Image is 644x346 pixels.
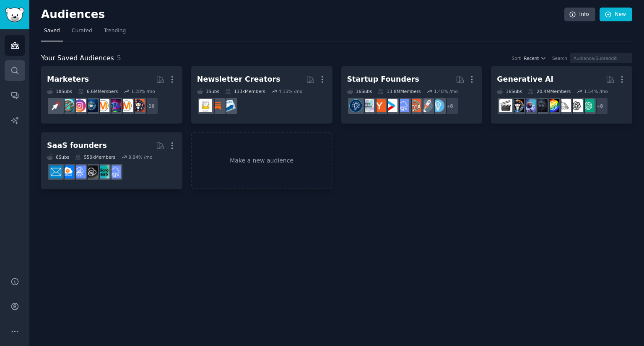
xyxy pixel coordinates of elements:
img: startups [420,99,433,112]
img: aiArt [511,99,524,112]
div: 18 Sub s [47,88,72,94]
img: Entrepreneur [431,99,444,112]
div: 550k Members [75,154,115,160]
img: Emailmarketing [223,99,236,112]
img: SEO [108,99,121,112]
img: ycombinator [373,99,386,112]
div: Sort [512,55,521,61]
img: microsaas [96,165,109,178]
span: Recent [524,55,539,61]
img: PPC [49,99,62,112]
div: Newsletter Creators [197,74,280,85]
a: Saved [41,24,63,41]
a: New [600,8,632,22]
img: Substack [211,99,224,112]
img: Entrepreneurship [349,99,362,112]
img: weirddalle [535,99,548,112]
div: 1.28 % /mo [131,88,155,94]
div: Marketers [47,74,89,85]
span: Trending [104,27,126,35]
img: SaaS [396,99,409,112]
div: 1.54 % /mo [584,88,608,94]
a: Make a new audience [191,132,332,190]
img: aivideo [499,99,512,112]
a: SaaS founders6Subs550kMembers9.94% /moSaaSmicrosaasNoCodeSaaSSaaSSalesB2BSaaSSaaS_Email_Marketing [41,132,182,190]
img: EntrepreneurRideAlong [408,99,421,112]
span: Curated [72,27,92,35]
img: SaaS [108,165,121,178]
div: 6.6M Members [78,88,118,94]
div: 4.15 % /mo [278,88,302,94]
div: Generative AI [497,74,553,85]
button: Recent [524,55,546,61]
img: DigitalMarketing [96,99,109,112]
a: Marketers18Subs6.6MMembers1.28% /mo+10socialmediamarketingSEODigitalMarketingdigital_marketingIns... [41,66,182,124]
img: NoCodeSaaS [85,165,98,178]
a: Info [564,8,595,22]
div: 16 Sub s [347,88,372,94]
span: Your Saved Audiences [41,53,114,64]
img: digital_marketing [85,99,98,112]
div: 3 Sub s [197,88,219,94]
div: + 8 [591,97,608,115]
img: socialmedia [132,99,145,112]
span: Saved [44,27,60,35]
div: 13.8M Members [378,88,421,94]
a: Newsletter Creators3Subs133kMembers4.15% /moEmailmarketingSubstackNewsletters [191,66,332,124]
div: 133k Members [225,88,265,94]
div: 6 Sub s [47,154,69,160]
img: indiehackers [361,99,374,112]
div: + 8 [441,97,459,115]
div: + 10 [141,97,158,115]
a: Generative AI16Subs20.4MMembers1.54% /mo+8ChatGPTOpenAImidjourneyGPT3weirddalleStableDiffusionaiA... [491,66,632,124]
div: 20.4M Members [528,88,571,94]
img: startup [384,99,397,112]
a: Curated [69,24,95,41]
div: Search [552,55,567,61]
input: Audience/Subreddit [570,53,632,63]
img: SaaSSales [73,165,86,178]
img: marketing [120,99,133,112]
img: GummySearch logo [5,8,24,22]
img: InstagramMarketing [73,99,86,112]
a: Startup Founders16Subs13.8MMembers1.48% /mo+8EntrepreneurstartupsEntrepreneurRideAlongSaaSstartup... [341,66,483,124]
div: 1.48 % /mo [434,88,458,94]
a: Trending [101,24,129,41]
span: 5 [117,54,121,62]
div: SaaS founders [47,140,107,151]
img: ChatGPT [582,99,595,112]
img: midjourney [558,99,571,112]
img: B2BSaaS [61,165,74,178]
img: GPT3 [546,99,559,112]
img: OpenAI [570,99,583,112]
img: Affiliatemarketing [61,99,74,112]
h2: Audiences [41,8,564,21]
div: 16 Sub s [497,88,522,94]
img: SaaS_Email_Marketing [49,165,62,178]
img: StableDiffusion [523,99,536,112]
img: Newsletters [199,99,212,112]
div: Startup Founders [347,74,419,85]
div: 9.94 % /mo [128,154,152,160]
